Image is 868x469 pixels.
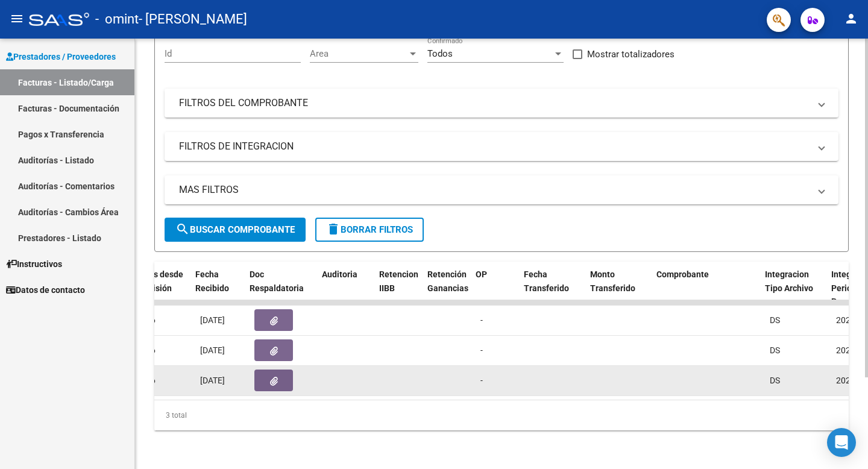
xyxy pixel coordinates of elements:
[476,269,487,279] span: OP
[656,269,709,279] span: Comprobante
[836,315,865,325] span: 202506
[827,428,856,457] div: Open Intercom Messenger
[423,262,471,315] datatable-header-cell: Retención Ganancias
[179,183,810,197] mat-panel-title: MAS FILTROS
[136,262,190,315] datatable-header-cell: Días desde Emisión
[154,400,849,430] div: 3 total
[200,345,225,355] span: [DATE]
[374,262,423,315] datatable-header-cell: Retencion IIBB
[175,224,295,235] span: Buscar Comprobante
[179,96,810,110] mat-panel-title: FILTROS DEL COMPROBANTE
[836,376,865,385] span: 202505
[310,48,407,59] span: Area
[590,269,635,293] span: Monto Transferido
[427,269,468,293] span: Retención Ganancias
[519,262,585,315] datatable-header-cell: Fecha Transferido
[770,315,780,325] span: DS
[480,315,483,325] span: -
[139,6,247,33] span: - [PERSON_NAME]
[379,269,418,293] span: Retencion IIBB
[760,262,826,315] datatable-header-cell: Integracion Tipo Archivo
[524,269,569,293] span: Fecha Transferido
[6,283,85,297] span: Datos de contacto
[770,376,780,385] span: DS
[480,376,483,385] span: -
[326,222,341,236] mat-icon: delete
[587,47,675,61] span: Mostrar totalizadores
[195,269,229,293] span: Fecha Recibido
[770,345,780,355] span: DS
[765,269,813,293] span: Integracion Tipo Archivo
[844,11,858,26] mat-icon: person
[6,257,62,271] span: Instructivos
[317,262,374,315] datatable-header-cell: Auditoria
[200,376,225,385] span: [DATE]
[652,262,760,315] datatable-header-cell: Comprobante
[480,345,483,355] span: -
[190,262,245,315] datatable-header-cell: Fecha Recibido
[6,50,116,63] span: Prestadores / Proveedores
[175,222,190,236] mat-icon: search
[165,175,838,204] mat-expansion-panel-header: MAS FILTROS
[200,315,225,325] span: [DATE]
[250,269,304,293] span: Doc Respaldatoria
[471,262,519,315] datatable-header-cell: OP
[179,140,810,153] mat-panel-title: FILTROS DE INTEGRACION
[95,6,139,33] span: - omint
[165,132,838,161] mat-expansion-panel-header: FILTROS DE INTEGRACION
[836,345,865,355] span: 202506
[141,269,183,293] span: Días desde Emisión
[315,218,424,242] button: Borrar Filtros
[585,262,652,315] datatable-header-cell: Monto Transferido
[427,48,453,59] span: Todos
[165,218,306,242] button: Buscar Comprobante
[165,89,838,118] mat-expansion-panel-header: FILTROS DEL COMPROBANTE
[326,224,413,235] span: Borrar Filtros
[245,262,317,315] datatable-header-cell: Doc Respaldatoria
[10,11,24,26] mat-icon: menu
[322,269,357,279] span: Auditoria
